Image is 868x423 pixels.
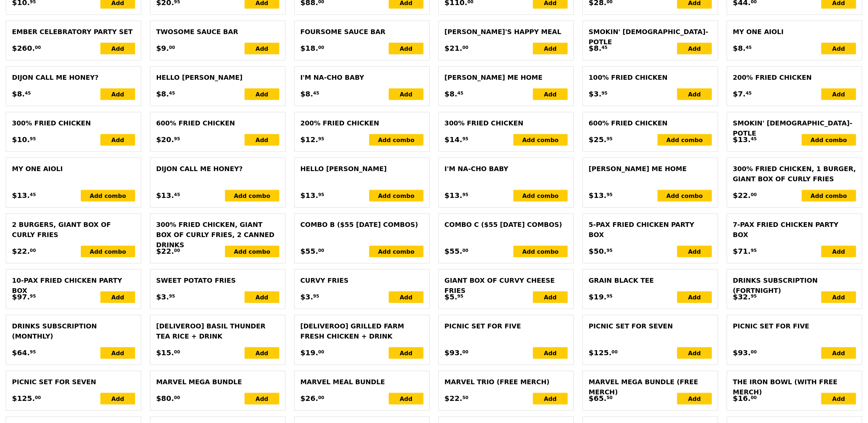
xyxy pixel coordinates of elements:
[462,248,468,253] span: 00
[733,321,856,331] div: Picnic Set for Five
[12,377,135,387] div: Picnic Set for Seven
[12,43,35,54] span: $260.
[300,275,423,286] div: Curvy Fries
[733,164,856,184] div: 300% Fried Chicken, 1 Burger, Giant Box of Curly Fries
[821,393,856,405] div: Add
[318,192,324,198] span: 95
[300,347,318,358] span: $19.
[245,88,279,100] div: Add
[156,118,279,128] div: 600% Fried Chicken
[733,88,746,99] span: $7.
[462,192,468,198] span: 95
[30,349,36,355] span: 95
[389,393,423,405] div: Add
[389,43,423,54] div: Add
[35,395,41,401] span: 00
[156,321,279,341] div: [DELIVEROO] Basil Thunder Tea Rice + Drink
[245,347,279,359] div: Add
[589,27,712,47] div: Smokin' [DEMOGRAPHIC_DATA]-potle
[589,88,601,99] span: $3.
[733,118,856,138] div: Smokin' [DEMOGRAPHIC_DATA]-potle
[313,293,319,299] span: 95
[300,190,318,201] span: $13.
[589,72,712,83] div: 100% Fried Chicken
[606,248,613,253] span: 95
[733,377,856,397] div: The Iron Bowl (with free merch)
[589,291,606,302] span: $19.
[389,291,423,303] div: Add
[733,275,856,296] div: Drinks Subscription (Fortnight)
[677,43,712,54] div: Add
[457,90,463,96] span: 45
[589,118,712,128] div: 600% Fried Chicken
[318,136,324,142] span: 95
[533,88,568,100] div: Add
[462,395,468,401] span: 50
[30,248,36,253] span: 00
[300,291,313,302] span: $3.
[30,192,36,198] span: 45
[300,118,423,128] div: 200% Fried Chicken
[445,43,462,54] span: $21.
[733,72,856,83] div: 200% Fried Chicken
[156,377,279,387] div: Marvel Mega Bundle
[733,190,751,201] span: $22.
[300,220,423,230] div: Combo B ($55 [DATE] Combos)
[12,220,135,240] div: 2 Burgers, Giant Box of Curly Fries
[30,136,36,142] span: 95
[81,190,135,202] div: Add combo
[174,248,180,253] span: 00
[12,347,30,358] span: $64.
[677,291,712,303] div: Add
[318,248,324,253] span: 00
[733,134,751,145] span: $13.
[513,190,568,202] div: Add combo
[513,246,568,257] div: Add combo
[12,27,135,37] div: Ember Celebratory Party Set
[225,190,279,202] div: Add combo
[12,88,25,99] span: $8.
[677,393,712,405] div: Add
[12,72,135,83] div: Dijon Call Me Honey?
[169,293,175,299] span: 95
[300,246,318,257] span: $55.
[30,293,36,299] span: 95
[733,347,751,358] span: $93.
[445,393,462,404] span: $22.
[751,349,757,355] span: 00
[533,291,568,303] div: Add
[81,246,135,257] div: Add combo
[677,246,712,257] div: Add
[533,43,568,54] div: Add
[589,377,712,397] div: Marvel Mega Bundle (Free merch)
[589,321,712,331] div: Picnic Set for Seven
[606,293,613,299] span: 95
[245,43,279,54] div: Add
[589,190,606,201] span: $13.
[513,134,568,146] div: Add combo
[746,90,752,96] span: 45
[601,45,608,50] span: 45
[445,321,568,331] div: Picnic Set for Five
[300,164,423,174] div: Hello [PERSON_NAME]
[245,291,279,303] div: Add
[313,90,319,96] span: 45
[300,321,423,341] div: [DELIVEROO] Grilled Farm Fresh Chicken + Drink
[445,291,457,302] span: $5.
[658,134,712,146] div: Add combo
[751,395,757,401] span: 00
[12,321,135,341] div: Drinks Subscription (Monthly)
[100,88,135,100] div: Add
[100,291,135,303] div: Add
[751,136,757,142] span: 45
[156,164,279,174] div: Dijon Call Me Honey?
[445,164,568,174] div: I'm Na-cho Baby
[751,248,757,253] span: 95
[318,395,324,401] span: 00
[658,190,712,202] div: Add combo
[462,349,468,355] span: 00
[589,347,612,358] span: $125.
[445,220,568,230] div: Combo C ($55 [DATE] Combos)
[156,220,279,250] div: 300% Fried Chicken, Giant Box of Curly Fries, 2 Canned Drinks
[462,136,468,142] span: 95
